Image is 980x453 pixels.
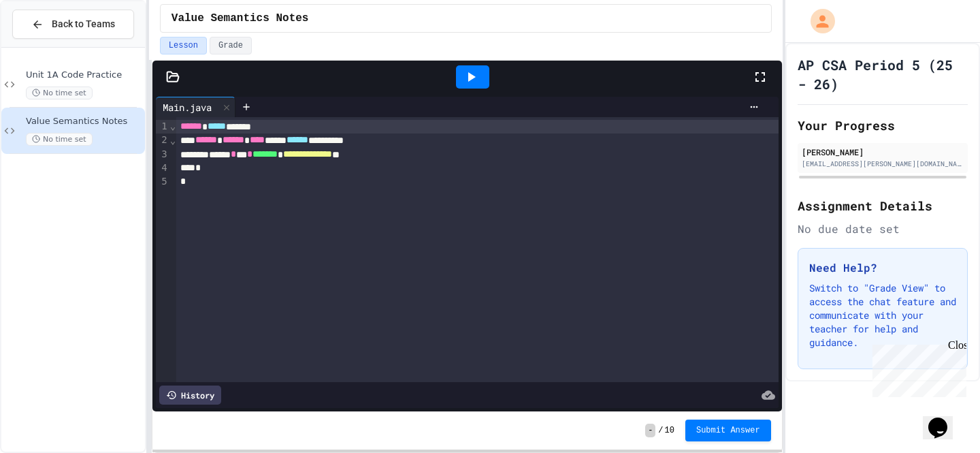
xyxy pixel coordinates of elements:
[26,133,93,146] span: No time set
[156,175,169,189] div: 5
[645,424,655,437] span: -
[156,97,235,117] div: Main.java
[156,100,218,114] div: Main.java
[52,17,115,31] span: Back to Teams
[809,260,956,276] h3: Need Help?
[798,221,968,237] div: No due date set
[665,425,674,436] span: 10
[696,425,760,436] span: Submit Answer
[802,146,964,158] div: [PERSON_NAME]
[798,116,968,135] h2: Your Progress
[156,161,169,175] div: 4
[156,120,169,134] div: 1
[5,5,94,87] div: Chat with us now!Close
[12,10,134,39] button: Back to Teams
[796,5,838,37] div: My Account
[685,420,771,441] button: Submit Answer
[658,425,663,436] span: /
[210,37,252,54] button: Grade
[26,87,93,99] span: No time set
[798,196,968,215] h2: Assignment Details
[809,281,956,349] p: Switch to "Grade View" to access the chat feature and communicate with your teacher for help and ...
[867,339,966,397] iframe: chat widget
[169,135,176,146] span: Fold line
[159,386,221,405] div: History
[169,121,176,131] span: Fold line
[171,10,309,27] span: Value Semantics Notes
[26,116,142,127] span: Value Semantics Notes
[923,399,966,439] iframe: chat widget
[160,37,207,54] button: Lesson
[156,148,169,161] div: 3
[26,69,142,81] span: Unit 1A Code Practice
[798,55,968,93] h1: AP CSA Period 5 (25 - 26)
[156,134,169,147] div: 2
[802,159,964,169] div: [EMAIL_ADDRESS][PERSON_NAME][DOMAIN_NAME]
